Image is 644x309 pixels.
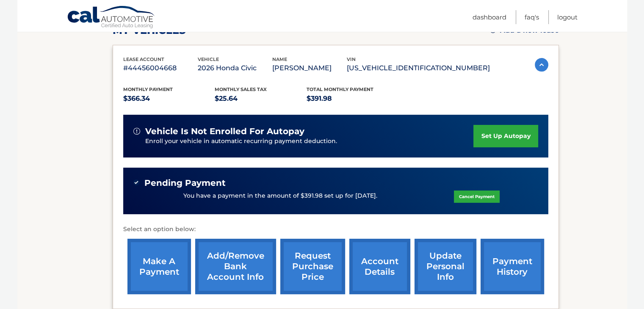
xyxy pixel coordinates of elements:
p: #44456004668 [123,62,198,74]
p: [US_VEHICLE_IDENTIFICATION_NUMBER] [347,62,490,74]
span: vehicle is not enrolled for autopay [145,126,304,137]
p: Select an option below: [123,224,548,235]
a: payment history [481,239,544,294]
span: lease account [123,56,164,62]
p: $25.64 [215,93,307,105]
a: Logout [557,10,578,24]
a: FAQ's [525,10,539,24]
a: Cancel Payment [454,190,500,203]
p: [PERSON_NAME] [272,62,347,74]
p: You have a payment in the amount of $391.98 set up for [DATE]. [183,191,377,201]
p: Enroll your vehicle in automatic recurring payment deduction. [145,137,474,146]
a: update personal info [415,239,476,294]
a: make a payment [127,239,191,294]
a: Add/Remove bank account info [195,239,276,294]
span: Pending Payment [144,178,226,188]
a: set up autopay [473,125,538,147]
span: vin [347,56,356,62]
a: request purchase price [280,239,345,294]
p: $391.98 [307,93,398,105]
p: $366.34 [123,93,215,105]
span: Monthly Payment [123,86,173,92]
span: vehicle [198,56,219,62]
span: Monthly sales Tax [215,86,267,92]
p: 2026 Honda Civic [198,62,272,74]
a: Cal Automotive [67,6,156,30]
img: accordion-active.svg [535,58,548,72]
img: alert-white.svg [133,128,140,135]
a: account details [349,239,410,294]
a: Dashboard [473,10,506,24]
span: name [272,56,287,62]
span: Total Monthly Payment [307,86,373,92]
img: check-green.svg [133,179,139,185]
